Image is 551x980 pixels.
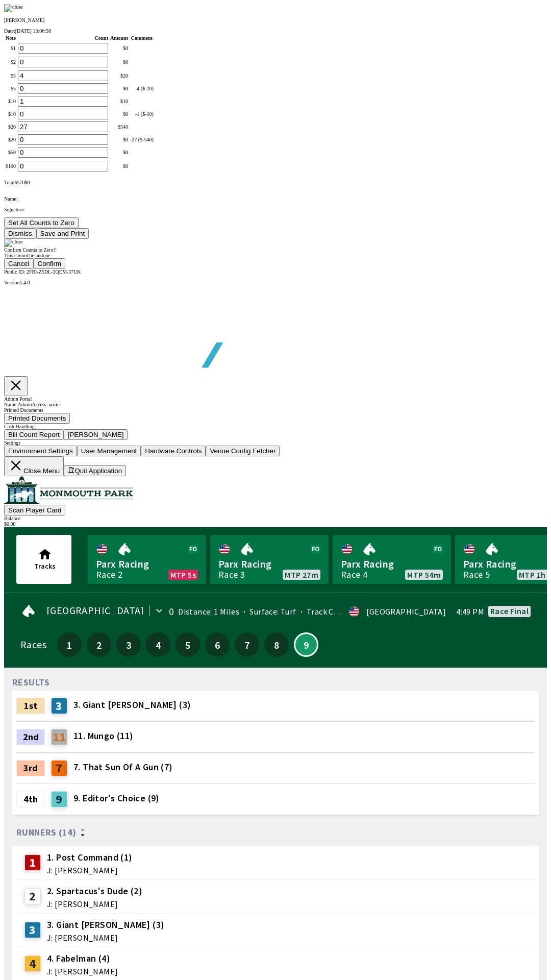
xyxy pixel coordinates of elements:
span: 9. Editor's Choice (9) [73,792,160,805]
span: MTP 27m [285,571,318,579]
div: Date: [4,28,547,34]
span: 3. Giant [PERSON_NAME] (3) [73,698,191,712]
div: $ 20 [110,73,128,79]
div: Settings [4,440,547,446]
span: 3. Giant [PERSON_NAME] (3) [47,918,164,932]
span: 2FRI-Z5DL-3QEM-37UK [27,269,81,275]
span: 11. Mungo (11) [73,729,134,743]
div: Race 2 [96,571,122,579]
span: Parx Racing [218,557,320,571]
div: $ 0 [110,111,128,117]
th: Count [17,35,109,41]
div: $ 0 [110,45,128,51]
th: Note [5,35,16,41]
div: $ 10 [110,99,128,104]
a: Parx RacingRace 2MTP 5s [88,535,206,584]
img: close [4,239,23,247]
div: 11 [51,729,67,745]
div: 4th [16,791,45,807]
div: 3 [51,698,67,714]
img: global tote logo [28,285,320,393]
button: Venue Config Fetcher [206,446,280,456]
span: 4 [148,641,168,648]
p: Signature: [4,207,547,212]
div: $ 0 [110,86,128,91]
button: 8 [264,632,289,657]
span: 7. That Sun Of A Gun (7) [73,761,173,774]
button: Quit Application [64,465,126,476]
div: Total [4,180,547,185]
p: [PERSON_NAME] [4,17,547,23]
div: $ 0 [110,163,128,169]
div: 1st [16,698,45,714]
div: RESULTS [12,678,50,687]
img: close [4,4,23,12]
div: Printed Documents [4,407,547,413]
td: $ 5 [5,83,16,94]
td: $ 1 [5,42,16,54]
div: Race 5 [463,571,490,579]
span: 4. Fabelman (4) [47,952,118,965]
div: 0 [169,607,174,616]
span: 3 [119,641,138,648]
button: 1 [57,632,82,657]
span: 4:49 PM [456,607,484,616]
span: 5 [178,641,197,648]
div: -4 ($-20) [130,86,154,91]
span: Parx Racing [341,557,443,571]
span: Surface: Turf [239,606,296,617]
button: Close Menu [4,456,64,476]
div: Race 4 [341,571,367,579]
div: 3rd [16,760,45,776]
span: J: [PERSON_NAME] [47,900,142,908]
td: $ 10 [5,95,16,107]
div: -1 ($-10) [130,111,154,117]
button: User Management [77,446,141,456]
div: 2nd [16,729,45,745]
div: $ 0.00 [4,521,547,527]
div: -27 ($-540) [130,137,154,142]
span: J: [PERSON_NAME] [47,934,164,942]
div: Admin Portal [4,396,547,402]
button: Bill Count Report [4,429,64,440]
div: 1 [24,854,41,871]
button: Dismiss [4,228,36,239]
span: Runners (14) [16,828,77,837]
div: [GEOGRAPHIC_DATA] [366,607,446,616]
span: Track Condition: Firm [296,606,386,617]
div: Confirm Counts to Zero? [4,247,547,253]
span: [DATE] 13:06:58 [15,28,51,34]
p: Name: [4,196,547,202]
a: Parx RacingRace 4MTP 54m [333,535,451,584]
div: 3 [24,922,41,938]
button: 3 [116,632,141,657]
span: Tracks [34,561,56,571]
td: $ 100 [5,160,16,172]
span: J: [PERSON_NAME] [47,866,133,874]
button: 2 [87,632,111,657]
span: 8 [267,641,286,648]
td: $ 20 [5,121,16,133]
span: 1. Post Command (1) [47,851,133,864]
div: Balance [4,516,547,521]
span: MTP 54m [407,571,441,579]
div: $ 0 [110,137,128,142]
button: 9 [294,632,318,657]
button: Set All Counts to Zero [4,217,79,228]
div: 7 [51,760,67,776]
button: Environment Settings [4,446,77,456]
td: $ 5 [5,70,16,82]
td: $ 50 [5,146,16,158]
div: Version 1.4.0 [4,280,547,285]
div: 4 [24,955,41,972]
button: Tracks [16,535,71,584]
div: 9 [51,791,67,807]
span: $ 570 [14,180,24,185]
button: 7 [235,632,259,657]
a: Parx RacingRace 3MTP 27m [210,535,329,584]
th: Amount [110,35,129,41]
div: $ 0 [110,59,128,65]
div: This cannot be undone [4,253,547,258]
button: 4 [146,632,170,657]
div: $ 0 [110,150,128,155]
